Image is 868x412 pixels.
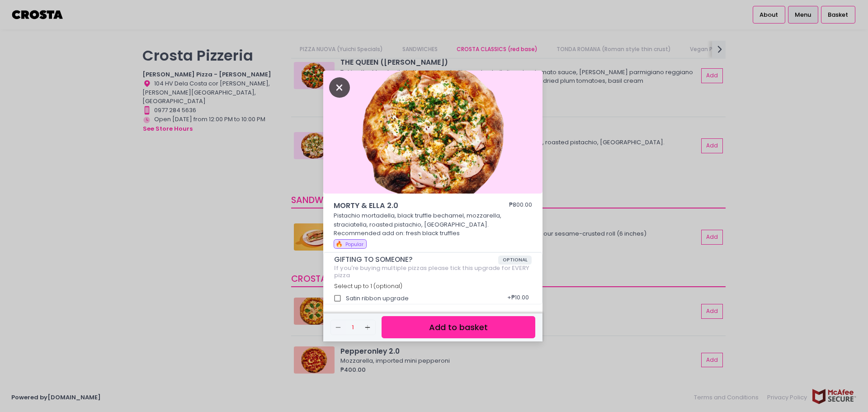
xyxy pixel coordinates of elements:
button: Close [329,82,350,91]
img: MORTY & ELLA 2.0 [323,71,542,194]
span: 🔥 [335,240,343,248]
span: Select up to 1 (optional) [334,282,402,290]
div: ₱800.00 [509,200,532,211]
span: OPTIONAL [498,256,532,265]
span: GIFTING TO SOMEONE? [334,256,498,264]
p: Pistachio mortadella, black truffle bechamel, mozzarella, straciatella, roasted pistachio, [GEOGR... [334,211,533,238]
span: Popular [345,241,363,248]
div: + ₱10.00 [504,290,532,307]
span: MORTY & ELLA 2.0 [334,200,483,211]
button: Add to basket [382,316,535,338]
div: If you're buying multiple pizzas please tick this upgrade for EVERY pizza [334,265,532,279]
